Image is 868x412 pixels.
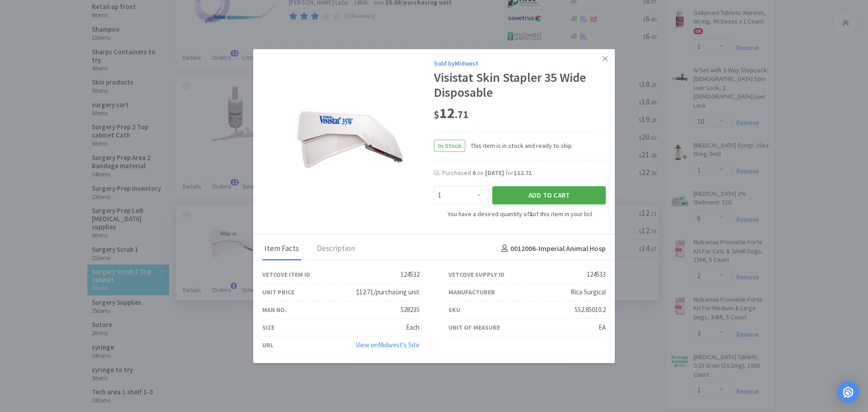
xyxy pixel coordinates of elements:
span: $ [434,108,439,121]
div: Each [406,322,420,333]
h4: 0012006 - Imperial Animal Hosp [498,243,606,255]
div: Open Intercom Messenger [837,381,859,403]
div: 124532 [401,269,420,280]
span: 12 [434,104,468,122]
div: SKU [448,304,460,314]
div: $12.71/purchasing unit [356,287,420,298]
div: Sold by Midwest [434,58,606,68]
div: Vetcove Supply ID [448,269,505,279]
div: Size [262,322,274,332]
span: [DATE] [485,169,504,177]
span: $12.71 [514,169,532,177]
div: 552.85010.2 [575,304,606,315]
div: Rica Surgical [571,287,606,298]
span: This item is in stock and ready to ship [465,141,572,151]
img: 504239d2f7484a60b508e692d4b59084_124533.jpeg [289,80,407,197]
div: Unit Price [262,287,294,297]
div: Unit of Measure [448,322,500,332]
div: 124533 [587,269,606,280]
button: Add to Cart [492,186,606,204]
div: 528235 [401,304,420,315]
div: Purchased on for [442,169,606,178]
span: 6 [472,169,476,177]
strong: 1 [529,210,533,218]
div: Visistat Skin Stapler 35 Wide Disposable [434,70,606,100]
a: View onMidwest's Site [356,341,420,349]
div: Man No. [262,304,287,314]
div: You have a desired quantity of of this item in your list [434,209,606,219]
div: URL [262,340,274,350]
span: In Stock [434,140,465,152]
div: Vetcove Item ID [262,269,310,279]
div: Description [315,237,357,260]
div: EA [599,322,606,333]
div: Manufacturer [448,287,495,297]
span: . 71 [455,108,468,121]
div: Item Facts [262,237,301,260]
